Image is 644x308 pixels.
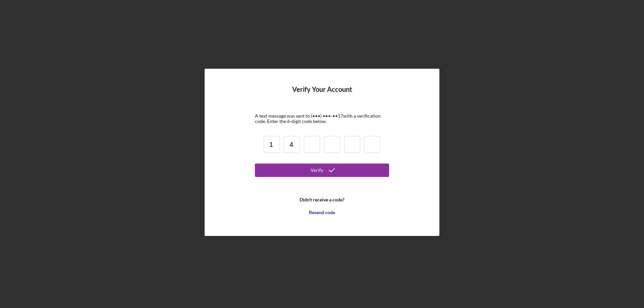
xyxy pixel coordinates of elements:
b: Didn't receive a code? [300,197,344,202]
button: Verify [255,164,389,177]
div: Verify [311,164,323,177]
div: A text message was sent to (•••) •••-•• 17 with a verification code. Enter the 6-digit code below. [255,113,389,124]
div: Resend code [309,206,335,219]
button: Resend code [255,206,389,219]
h4: Verify Your Account [292,85,352,103]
